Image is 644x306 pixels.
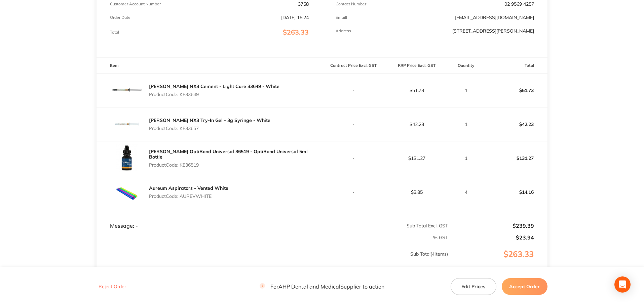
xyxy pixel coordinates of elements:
[323,189,385,195] p: -
[385,122,448,127] p: $42.23
[281,15,309,20] p: [DATE] 15:24
[504,1,534,7] p: 02 9569 4257
[149,92,279,97] p: Product Code: KE33649
[97,284,128,290] button: Reject Order
[336,2,366,6] p: Contact Number
[485,150,547,166] p: $131.27
[449,189,484,195] p: 4
[449,88,484,93] p: 1
[110,74,144,107] img: MjdhcnlreA
[298,1,309,7] p: 3758
[449,122,484,127] p: 1
[110,175,144,209] img: czhkZmJ2ag
[97,209,322,229] td: Message: -
[448,58,484,74] th: Quantity
[110,30,119,35] p: Total
[449,156,484,161] p: 1
[484,58,547,74] th: Total
[149,193,228,199] p: Product Code: AUREVWHITE
[336,29,351,33] p: Address
[385,88,448,93] p: $51.73
[385,58,448,74] th: RRP Price Excl. GST
[452,28,534,34] p: [STREET_ADDRESS][PERSON_NAME]
[485,184,547,200] p: $14.16
[149,148,308,160] a: [PERSON_NAME] OptiBond Universal 36519 - OptiBond Universal 5ml Bottle
[149,117,270,123] a: [PERSON_NAME] NX3 Try-In Gel - 3g Syringe - White
[97,251,448,270] p: Sub Total ( 4 Items)
[455,14,534,20] a: [EMAIL_ADDRESS][DOMAIN_NAME]
[97,58,322,74] th: Item
[110,15,130,20] p: Order Date
[97,235,448,240] p: % GST
[110,141,144,175] img: cGtjbWE3bA
[149,83,279,89] a: [PERSON_NAME] NX3 Cement - Light Cure 33649 - White
[385,156,448,161] p: $131.27
[149,185,228,191] a: Aureum Aspirators - Vented White
[485,116,547,132] p: $42.23
[385,189,448,195] p: $3.85
[449,234,534,241] p: $23.94
[451,278,496,295] button: Edit Prices
[260,283,384,290] p: For AHP Dental and Medical Supplier to action
[485,82,547,98] p: $51.73
[110,2,161,6] p: Customer Account Number
[323,88,385,93] p: -
[323,223,448,228] p: Sub Total Excl. GST
[323,122,385,127] p: -
[323,156,385,161] p: -
[449,250,547,272] p: $263.33
[110,107,144,141] img: ZDgwYjJ2dw
[614,276,631,293] div: Open Intercom Messenger
[149,126,270,131] p: Product Code: KE33657
[283,28,309,36] span: $263.33
[502,278,547,295] button: Accept Order
[336,15,347,20] p: Emaill
[149,162,322,168] p: Product Code: KE36519
[322,58,385,74] th: Contract Price Excl. GST
[449,223,534,229] p: $239.39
